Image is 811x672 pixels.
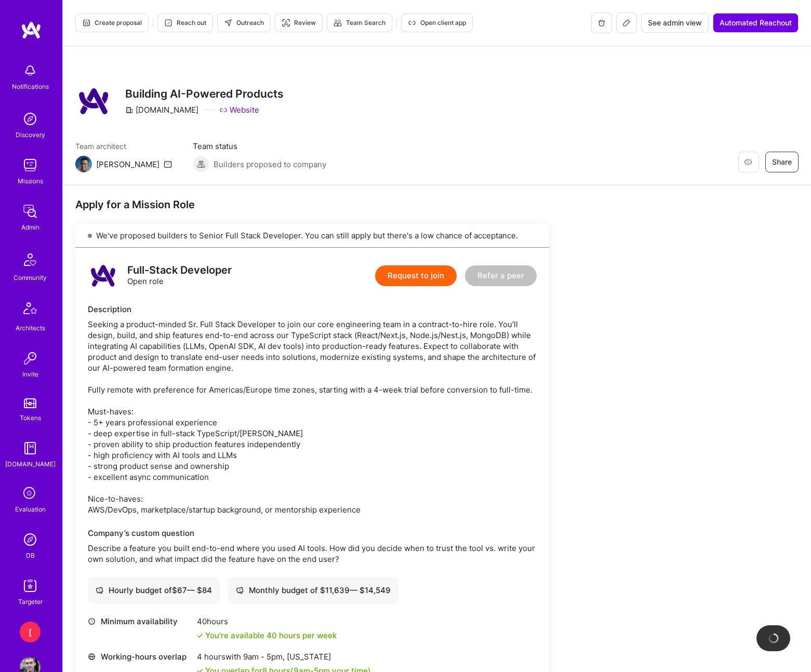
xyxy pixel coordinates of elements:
i: icon EyeClosed [744,158,752,166]
div: [PERSON_NAME] [96,159,159,170]
div: Minimum availability [88,616,192,627]
div: Evaluation [15,504,46,515]
img: Team Architect [75,156,92,172]
img: loading [766,631,780,645]
img: logo [88,260,119,291]
a: Website [219,104,259,115]
img: bell [20,60,41,81]
div: Description [88,304,537,315]
button: Team Search [327,14,392,32]
img: Community [18,247,43,272]
span: Review [282,18,316,28]
img: teamwork [20,155,41,176]
div: Missions [18,176,43,186]
div: Invite [22,369,38,380]
img: tokens [24,398,36,408]
i: icon Clock [88,617,96,625]
img: Architects [18,298,43,322]
i: icon Check [197,633,203,639]
button: Open client app [401,14,473,32]
div: Open role [127,265,232,287]
i: icon CompanyGray [125,106,134,114]
img: guide book [20,438,41,459]
h3: Building AI-Powered Products [125,87,284,100]
span: Team status [193,141,326,152]
div: Discovery [16,129,45,140]
span: Outreach [224,18,264,28]
span: See admin view [648,18,702,28]
img: Builders proposed to company [193,156,209,172]
div: Tokens [20,412,41,423]
button: Reach out [157,14,213,32]
div: Community [14,272,47,283]
button: Create proposal [75,14,149,32]
span: Team architect [75,141,172,152]
span: 9am - 5pm , [241,652,287,662]
div: DB [26,550,35,561]
div: Full-Stack Developer [127,265,232,276]
span: Reach out [164,18,206,28]
i: icon World [88,653,96,661]
i: icon Targeter [282,19,290,27]
img: Skill Targeter [20,575,41,596]
button: Automated Reachout [713,13,799,33]
div: [DOMAIN_NAME] [125,104,198,115]
div: You're available 40 hours per week [197,630,337,641]
p: Describe a feature you built end-to-end where you used AI tools. How did you decide when to trust... [88,543,537,565]
div: Company’s custom question [88,528,537,539]
i: icon Mail [164,160,172,168]
div: 40 hours [197,616,337,627]
div: Notifications [12,81,49,92]
div: [DOMAIN_NAME] [5,459,56,469]
i: icon Proposal [82,19,90,27]
div: Hourly budget of $ 67 — $ 84 [96,585,212,596]
i: icon Cash [96,586,103,594]
img: Admin Search [20,529,41,550]
div: Targeter [18,596,43,607]
img: logo [21,21,42,39]
button: Outreach [217,14,271,32]
span: Automated Reachout [720,18,792,28]
i: icon Cash [236,586,244,594]
span: Open client app [408,18,466,28]
button: Review [275,14,323,32]
div: Working-hours overlap [88,651,192,662]
div: Seeking a product-minded Sr. Full Stack Developer to join our core engineering team in a contract... [88,319,537,515]
span: Team Search [334,18,385,28]
button: See admin view [641,13,709,33]
img: Invite [20,348,41,369]
span: Create proposal [82,18,142,28]
span: Builders proposed to company [214,159,326,170]
div: Apply for a Mission Role [75,198,549,211]
div: [ [20,622,41,642]
i: icon SelectionTeam [20,484,40,504]
div: Monthly budget of $ 11,639 — $ 14,549 [236,585,391,596]
div: Architects [16,322,45,333]
button: Request to join [375,265,457,286]
a: [ [17,622,43,642]
img: Company Logo [75,83,113,120]
div: Admin [21,222,39,233]
button: Refer a peer [465,265,537,286]
span: Share [772,157,792,167]
div: 4 hours with [US_STATE] [197,651,371,662]
img: admin teamwork [20,201,41,222]
img: discovery [20,109,41,129]
div: We've proposed builders to Senior Full Stack Developer. You can still apply but there's a low cha... [75,224,549,248]
button: Share [765,152,799,172]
